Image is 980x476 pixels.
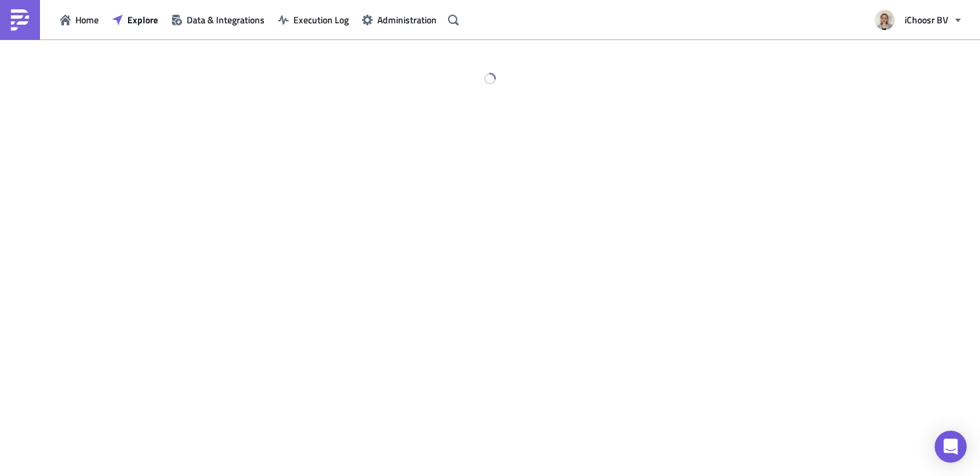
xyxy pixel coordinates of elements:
[377,13,437,27] span: Administration
[127,13,158,27] span: Explore
[873,9,896,31] img: Avatar
[53,9,105,30] button: Home
[935,431,967,463] div: Open Intercom Messenger
[9,9,31,31] img: PushMetrics
[905,13,948,27] span: iChoosr BV
[355,9,443,30] button: Administration
[75,13,99,27] span: Home
[105,9,165,30] button: Explore
[867,5,970,35] button: iChoosr BV
[187,13,265,27] span: Data & Integrations
[165,9,271,30] button: Data & Integrations
[271,9,355,30] button: Execution Log
[293,13,349,27] span: Execution Log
